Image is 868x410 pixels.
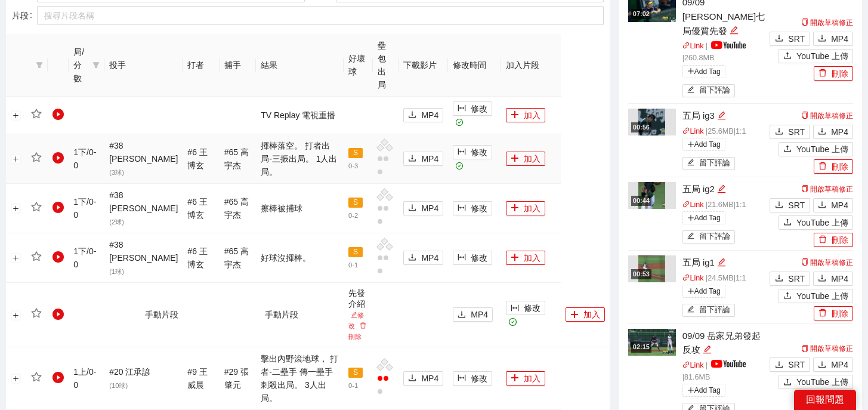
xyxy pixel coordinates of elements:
[682,41,767,64] p: | | 260.8 MB
[711,360,746,368] img: yt_logo_rgb_light.a676ea31.png
[818,69,827,78] span: delete
[36,61,43,69] span: filter
[12,6,37,25] label: 片段
[638,255,665,282] img: 5bb9a100-51be-4ae3-b12f-7aa8817f98b5.jpg
[682,138,725,151] span: Add Tag
[31,152,42,163] span: star
[814,66,853,81] button: delete刪除
[818,309,827,318] span: delete
[682,199,767,211] p: | 21.6 MB | 1:1
[831,272,848,285] span: MP4
[224,308,339,321] div: 手動片段
[682,182,767,196] div: 五局 ig2
[682,384,725,397] span: Add Tag
[348,148,363,159] span: S
[453,371,492,386] button: column-width修改
[453,101,492,116] button: column-width修改
[11,111,21,121] button: 展開行
[682,126,767,138] p: | 25.6 MB | 1:1
[11,374,21,384] button: 展開行
[814,306,853,320] button: delete刪除
[794,390,856,410] div: 回報問題
[109,308,215,321] div: 手動片段
[682,329,767,357] div: 09/09 岳家兄弟發起反攻
[90,43,102,87] span: filter
[408,204,416,213] span: download
[506,301,545,315] button: column-width修改
[453,251,492,265] button: column-width修改
[682,109,767,123] div: 五局 ig3
[471,372,487,385] span: 修改
[109,141,178,177] span: # 38 [PERSON_NAME]
[818,127,826,137] span: download
[403,201,443,215] button: downloadMP4
[682,84,736,97] button: edit留下評論
[408,374,416,383] span: download
[818,162,827,171] span: delete
[801,19,808,26] span: copy
[788,125,805,138] span: SRT
[448,34,501,97] th: 修改時間
[348,382,358,389] span: 0 - 1
[682,127,704,135] a: linkLink
[256,347,344,410] td: 擊出內野滾地球， 打者-二壘手 傳一壘手刺殺出局。 3人出局。
[717,109,726,123] div: 編輯
[109,218,124,226] span: ( 2 球)
[788,358,805,371] span: SRT
[717,255,726,270] div: 編輯
[775,274,783,283] span: download
[256,134,344,184] td: 揮棒落空。 打者出局-三振出局。 1人出局。
[421,152,438,165] span: MP4
[717,111,726,120] span: edit
[566,307,605,322] button: plus加入
[456,162,464,170] span: check-circle
[687,288,694,295] span: plus
[813,198,853,212] button: downloadMP4
[682,255,767,270] div: 五局 ig1
[52,251,64,263] span: play-circle
[687,232,695,241] span: edit
[187,147,207,170] span: # 6 王博玄
[256,233,344,283] td: 好球沒揮棒。
[456,119,464,127] span: check-circle
[524,301,540,315] span: 修改
[348,247,363,258] span: S
[801,185,808,192] span: copy
[421,251,438,264] span: MP4
[813,32,853,46] button: downloadMP4
[52,109,64,121] span: play-circle
[403,251,443,265] button: downloadMP4
[703,345,712,354] span: edit
[511,374,519,383] span: plus
[256,34,344,97] th: 結果
[631,342,651,352] div: 02:15
[348,198,363,208] span: S
[775,127,783,137] span: download
[779,215,853,230] button: uploadYouTube 上傳
[687,159,695,168] span: edit
[458,204,466,213] span: column-width
[109,169,124,176] span: ( 3 球)
[631,196,651,206] div: 00:44
[682,211,725,224] span: Add Tag
[682,285,725,298] span: Add Tag
[109,240,178,276] span: # 38 [PERSON_NAME]
[801,258,853,267] a: 開啟草稿修正
[421,372,438,385] span: MP4
[638,109,665,135] img: 47511739-b007-4def-8c5d-9a95959f9a83.jpg
[348,212,358,219] span: 0 - 2
[682,274,704,282] a: linkLink
[224,197,249,220] span: # 65 高宇杰
[348,261,358,269] span: 0 - 1
[796,216,848,229] span: YouTube 上傳
[818,201,826,210] span: download
[348,312,364,329] a: 修改
[458,104,466,113] span: column-width
[224,147,249,170] span: # 65 高宇杰
[471,251,487,264] span: 修改
[109,382,128,389] span: ( 10 球)
[31,372,42,383] span: star
[682,360,767,384] p: | | 81.6 MB
[11,310,21,320] button: 展開行
[224,246,249,269] span: # 65 高宇杰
